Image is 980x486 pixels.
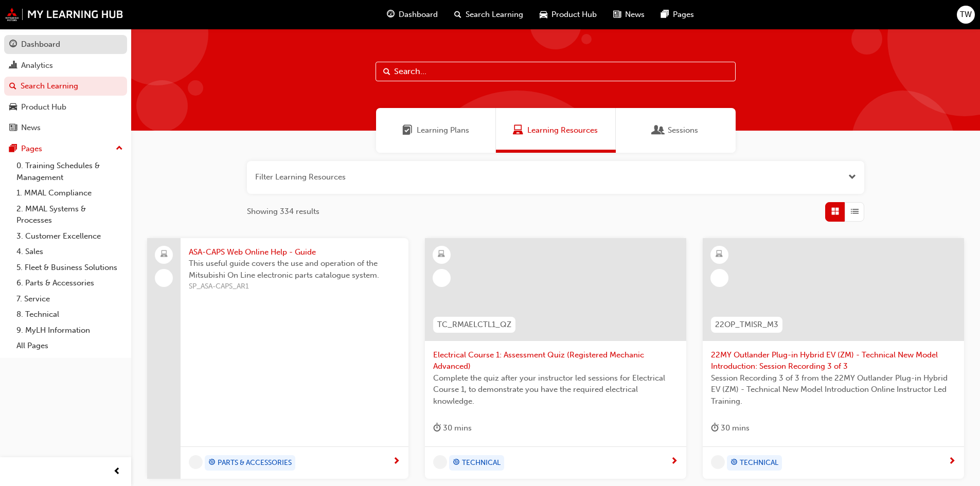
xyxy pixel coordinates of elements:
a: guage-iconDashboard [379,4,446,25]
span: Product Hub [551,9,597,21]
span: TECHNICAL [740,457,778,469]
a: Learning ResourcesLearning Resources [496,108,616,153]
span: News [625,9,645,21]
span: PARTS & ACCESSORIES [218,457,292,469]
span: search-icon [9,82,16,91]
div: Pages [21,143,42,155]
span: target-icon [730,456,738,470]
span: next-icon [393,457,400,466]
span: ASA-CAPS Web Online Help - Guide [189,246,400,258]
a: 4. Sales [12,244,127,260]
a: 6. Parts & Accessories [12,275,127,291]
a: Search Learning [4,77,127,96]
div: 30 mins [433,422,472,435]
a: car-iconProduct Hub [531,4,605,25]
span: This useful guide covers the use and operation of the Mitsubishi On Line electronic parts catalog... [189,258,400,281]
span: car-icon [540,8,547,21]
span: up-icon [116,142,123,155]
span: Dashboard [399,9,438,21]
span: Grid [831,206,839,218]
span: pages-icon [9,145,17,154]
button: Pages [4,139,127,158]
span: pages-icon [661,8,669,21]
div: 30 mins [711,422,750,435]
a: 0. Training Schedules & Management [12,158,127,185]
span: news-icon [613,8,621,21]
span: Sessions [668,124,698,136]
a: 3. Customer Excellence [12,228,127,244]
span: target-icon [208,456,216,470]
span: Learning Plans [402,124,413,136]
a: Learning PlansLearning Plans [376,108,496,153]
div: Analytics [21,60,53,71]
span: Complete the quiz after your instructor led sessions for Electrical Course 1, to demonstrate you ... [433,372,678,407]
span: target-icon [453,456,460,470]
span: Session Recording 3 of 3 from the 22MY Outlander Plug-in Hybrid EV (ZM) - Technical New Model Int... [711,372,956,407]
a: 7. Service [12,291,127,307]
a: 5. Fleet & Business Solutions [12,260,127,276]
a: Dashboard [4,35,127,54]
a: 9. MyLH Information [12,322,127,338]
button: TW [957,6,975,24]
span: next-icon [670,457,678,466]
span: undefined-icon [189,455,203,469]
span: TC_RMAELCTL1_QZ [437,319,511,331]
a: 8. Technical [12,307,127,322]
input: Search... [376,62,736,81]
button: DashboardAnalyticsSearch LearningProduct HubNews [4,33,127,139]
a: 22OP_TMISR_M322MY Outlander Plug-in Hybrid EV (ZM) - Technical New Model Introduction: Session Re... [703,238,964,479]
span: search-icon [454,8,461,21]
span: TW [960,9,972,21]
span: duration-icon [433,422,441,435]
span: learningResourceType_ELEARNING-icon [438,248,445,261]
a: 1. MMAL Compliance [12,185,127,201]
span: laptop-icon [161,248,168,261]
a: 2. MMAL Systems & Processes [12,201,127,228]
span: Learning Resources [527,124,598,136]
a: All Pages [12,338,127,354]
span: guage-icon [387,8,395,21]
span: next-icon [948,457,956,466]
span: learningResourceType_ELEARNING-icon [716,248,723,261]
a: ASA-CAPS Web Online Help - GuideThis useful guide covers the use and operation of the Mitsubishi ... [147,238,408,479]
span: 22OP_TMISR_M3 [715,319,778,331]
div: Dashboard [21,39,60,50]
span: undefined-icon [711,455,725,469]
a: TC_RMAELCTL1_QZElectrical Course 1: Assessment Quiz (Registered Mechanic Advanced)Complete the qu... [425,238,686,479]
span: news-icon [9,123,17,133]
span: car-icon [9,103,17,112]
div: News [21,122,41,134]
a: search-iconSearch Learning [446,4,531,25]
a: pages-iconPages [653,4,702,25]
a: Analytics [4,56,127,75]
img: mmal [5,8,123,21]
div: Product Hub [21,101,66,113]
span: undefined-icon [433,455,447,469]
a: News [4,118,127,137]
span: TECHNICAL [462,457,501,469]
span: Electrical Course 1: Assessment Quiz (Registered Mechanic Advanced) [433,349,678,372]
span: Sessions [653,124,664,136]
span: Search Learning [466,9,523,21]
span: SP_ASA-CAPS_AR1 [189,281,400,293]
a: Product Hub [4,98,127,117]
span: duration-icon [711,422,719,435]
span: 22MY Outlander Plug-in Hybrid EV (ZM) - Technical New Model Introduction: Session Recording 3 of 3 [711,349,956,372]
span: Search [383,66,390,78]
span: Learning Plans [417,124,469,136]
span: Pages [673,9,694,21]
span: Learning Resources [513,124,523,136]
a: SessionsSessions [616,108,736,153]
button: Open the filter [848,171,856,183]
a: news-iconNews [605,4,653,25]
span: guage-icon [9,40,17,49]
span: prev-icon [113,465,121,478]
span: List [851,206,859,218]
span: Showing 334 results [247,206,319,218]
span: chart-icon [9,61,17,70]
